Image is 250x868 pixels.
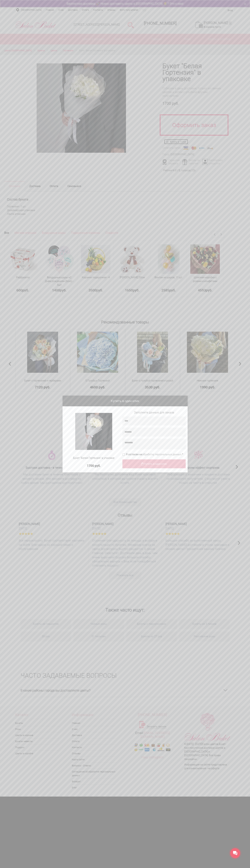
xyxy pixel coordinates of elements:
[142,453,182,456] a: обработку персональных данных.
[73,456,114,460] span: Букет "Белая Гортензия" в упаковке
[122,411,186,414] div: Заполните данные для заказа
[122,459,186,468] a: Купить в один клик
[70,454,118,462] a: Букет "Белая Гортензия" в упаковке
[63,396,188,406] div: Купить в один клик
[126,453,183,456] label: Я согласен на *
[141,462,144,465] img: Купить в один клик
[65,464,122,468] div: 1700 руб.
